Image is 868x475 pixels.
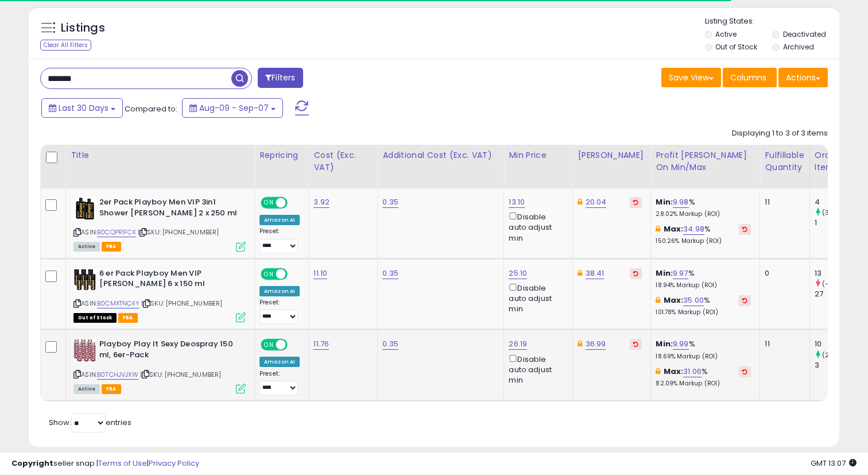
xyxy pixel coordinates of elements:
[73,268,246,322] div: ASIN:
[730,72,766,83] span: Columns
[509,149,568,161] div: Min Price
[656,237,751,245] p: 150.26% Markup (ROI)
[382,196,398,208] a: 0.35
[783,29,826,39] label: Deactivated
[683,295,704,306] a: 35.00
[509,210,564,244] div: Disable auto adjust min
[656,295,751,316] div: %
[815,360,861,370] div: 3
[586,196,607,208] a: 20.04
[259,357,300,367] div: Amazon AI
[765,197,800,207] div: 11
[382,338,398,350] a: 0.35
[313,268,327,279] a: 11.10
[259,299,300,325] div: Preset:
[815,197,861,207] div: 4
[97,370,138,380] a: B07CHJVJXW
[11,458,199,469] div: seller snap | |
[73,242,100,252] span: All listings currently available for purchase on Amazon
[73,268,96,291] img: 412Z0enQTaL._SL40_.jpg
[586,338,606,350] a: 36.99
[73,339,96,362] img: 51EyTgLrqjL._SL40_.jpg
[149,458,199,469] a: Privacy Policy
[313,338,329,350] a: 11.76
[40,40,91,51] div: Clear All Filters
[73,313,117,323] span: All listings that are currently out of stock and unavailable for purchase on Amazon
[98,458,147,469] a: Terms of Use
[73,384,100,394] span: All listings currently available for purchase on Amazon
[199,102,269,114] span: Aug-09 - Sep-07
[656,197,751,218] div: %
[73,339,246,392] div: ASIN:
[656,149,755,173] div: Profit [PERSON_NAME] on Min/Max
[815,289,861,299] div: 27
[664,366,684,377] b: Max:
[71,149,250,161] div: Title
[673,268,688,279] a: 9.97
[59,102,108,114] span: Last 30 Days
[99,197,239,221] b: 2er Pack Playboy Men VIP 3in1 Shower [PERSON_NAME] 2 x 250 ml
[673,196,689,208] a: 9.98
[382,268,398,279] a: 0.35
[656,366,751,388] div: %
[125,103,177,114] span: Compared to:
[765,268,800,279] div: 0
[715,42,757,52] label: Out of Stock
[262,198,276,208] span: ON
[102,242,121,252] span: FBA
[259,286,300,296] div: Amazon AI
[286,340,304,350] span: OFF
[286,198,304,208] span: OFF
[586,268,604,279] a: 38.41
[815,268,861,279] div: 13
[822,279,852,288] small: (-51.85%)
[811,458,857,469] span: 2025-10-8 13:07 GMT
[815,218,861,228] div: 1
[656,268,673,279] b: Min:
[723,68,777,87] button: Columns
[732,128,828,139] div: Displaying 1 to 3 of 3 items
[509,353,564,386] div: Disable auto adjust min
[99,339,239,363] b: Playboy Play It Sexy Deospray 150 ml, 6er-Pack
[656,380,751,388] p: 82.09% Markup (ROI)
[715,29,737,39] label: Active
[509,338,527,350] a: 26.19
[656,338,673,349] b: Min:
[262,340,276,350] span: ON
[509,281,564,315] div: Disable auto adjust min
[259,215,300,225] div: Amazon AI
[73,197,246,250] div: ASIN:
[49,417,131,428] span: Show: entries
[822,350,855,360] small: (233.33%)
[656,339,751,360] div: %
[656,281,751,289] p: 18.94% Markup (ROI)
[765,339,800,349] div: 11
[664,295,684,306] b: Max:
[683,366,702,377] a: 31.06
[382,149,499,161] div: Additional Cost (Exc. VAT)
[664,223,684,234] b: Max:
[656,196,673,207] b: Min:
[118,313,138,323] span: FBA
[656,308,751,316] p: 101.78% Markup (ROI)
[41,98,123,118] button: Last 30 Days
[73,197,96,220] img: 41OVhz+Ar+L._SL40_.jpg
[259,149,304,161] div: Repricing
[661,68,721,87] button: Save View
[262,269,276,279] span: ON
[141,299,223,308] span: | SKU: [PHONE_NUMBER]
[673,338,689,350] a: 9.99
[683,223,704,235] a: 34.98
[140,370,222,379] span: | SKU: [PHONE_NUMBER]
[656,353,751,361] p: 18.69% Markup (ROI)
[656,268,751,289] div: %
[509,268,527,279] a: 25.10
[578,149,646,161] div: [PERSON_NAME]
[97,227,136,237] a: B0CQPR1FCK
[182,98,283,118] button: Aug-09 - Sep-07
[102,384,121,394] span: FBA
[99,268,239,292] b: 6 er Pack Playboy Men VIP [PERSON_NAME] 6 x 150 ml
[509,196,525,208] a: 13.10
[258,68,303,88] button: Filters
[783,42,814,52] label: Archived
